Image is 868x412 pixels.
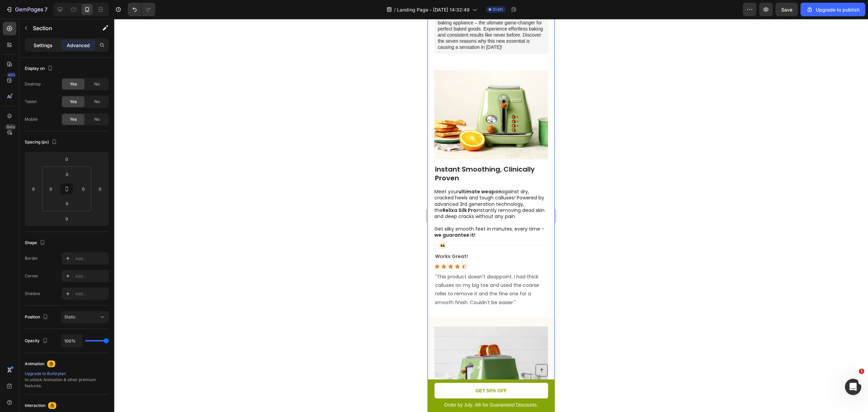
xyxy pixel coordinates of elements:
[25,138,58,147] div: Spacing (px)
[7,51,120,141] img: gempages_432750572815254551-5ed25677-8b39-4a77-a7f1-a4927b61fc17.webp
[25,273,38,279] div: Corner
[7,308,120,397] img: gempages_432750572815254551-16805679-764d-4bc6-87b8-f2867cad1f8a.webp
[25,313,50,322] div: Position
[34,42,53,49] p: Settings
[61,311,109,323] button: Static
[60,169,74,179] input: 0px
[3,3,51,16] button: 7
[78,184,88,194] input: 0px
[7,213,48,219] strong: we guarantee it!
[70,99,77,105] span: Yes
[781,7,792,13] span: Save
[64,314,76,319] span: Static
[5,124,16,130] div: Beta
[25,64,54,73] div: Display on
[7,207,120,219] p: Get silky smooth feet in minutes, every time -
[44,5,47,14] p: 7
[397,6,470,13] span: Landing Page - [DATE] 14:32:49
[25,99,37,105] div: Tablet
[493,6,503,13] span: Draft
[62,335,82,347] input: Auto
[394,6,396,13] span: /
[70,81,77,87] span: Yes
[801,3,865,16] button: Upgrade to publish
[94,99,100,105] span: No
[75,291,107,297] div: Add...
[25,361,44,367] div: Animation
[95,184,105,194] input: 0
[25,371,109,389] div: to unlock Animation & other premium features.
[859,369,864,374] span: 1
[94,116,100,122] span: No
[7,222,120,230] img: 1730414295-Group%202.png
[46,184,56,194] input: 0px
[70,116,77,122] span: Yes
[15,188,49,195] strong: Relixa Silk Pro
[25,81,41,87] div: Desktop
[7,253,120,289] div: Rich Text Editor. Editing area: main
[7,234,40,241] strong: Works Great!
[6,72,16,78] div: 450
[33,24,88,32] p: Section
[60,154,74,164] input: 0
[25,238,46,248] div: Shape
[60,198,74,209] input: 0px
[75,256,107,262] div: Add...
[94,81,100,87] span: No
[428,19,555,412] iframe: Design area
[775,3,798,16] button: Save
[67,42,90,49] p: Advanced
[845,379,861,395] iframe: Intercom live chat
[25,336,49,346] div: Opacity
[25,371,109,377] div: Upgrade to Build plan
[7,170,120,200] p: Meet your against dry, cracked heels and tough calluses! Powered by advanced 3rd generation techn...
[7,254,120,288] p: "This product doesn't disappoint. I had thick calluses on my big toe and used the coarse roller t...
[7,233,120,242] div: Rich Text Editor. Editing area: main
[7,145,120,164] h2: Rich Text Editor. Editing area: main
[7,169,120,220] div: Rich Text Editor. Editing area: main
[28,184,39,194] input: 0
[128,3,155,16] div: Undo/Redo
[31,169,74,176] strong: ultimate weapon
[25,291,40,297] div: Shadow
[25,255,38,261] div: Border
[7,146,120,163] p: Instant Smoothing, Clinically Proven
[25,403,45,409] div: Interaction
[806,6,860,13] div: Upgrade to publish
[60,214,74,224] input: 0
[75,273,107,279] div: Add...
[25,116,38,122] div: Mobile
